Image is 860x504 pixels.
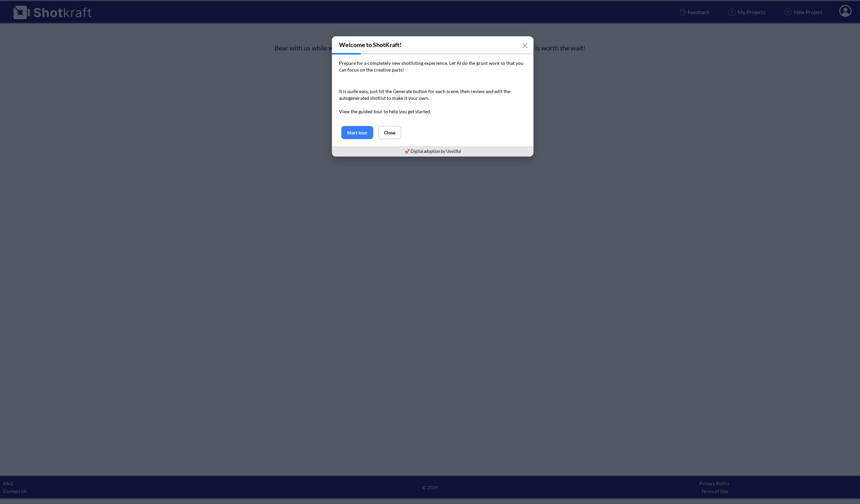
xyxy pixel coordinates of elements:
a: 🚀 Digital adoption by Usetiful [404,149,461,154]
p: It is quite easy, just hit the Generate button for each scene, then review and edit the autogener... [339,88,526,115]
h3: Welcome to ShotKraft! [332,36,533,53]
button: Close [378,126,401,139]
button: Start tour [341,126,373,139]
span: Prepare for a completely new shotlisting experience. [339,60,448,66]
